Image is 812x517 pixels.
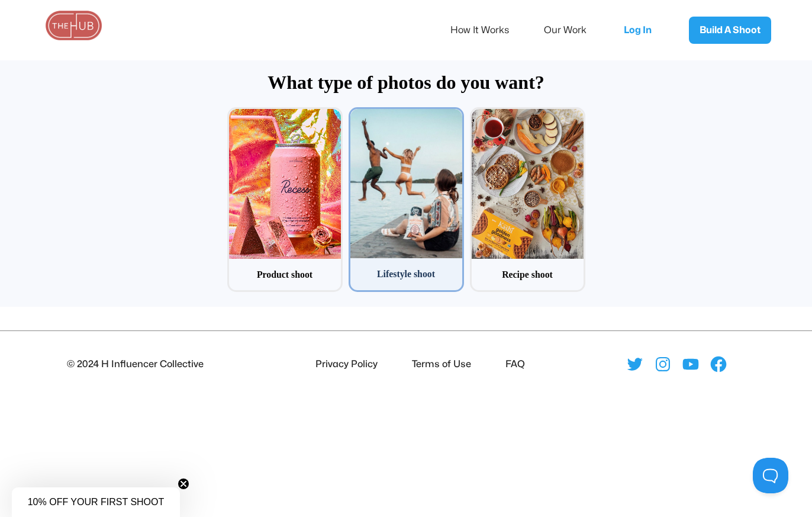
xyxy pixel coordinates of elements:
div: 10% OFF YOUR FIRST SHOOTClose teaser [12,487,180,517]
a: Our Work [544,18,602,43]
button: Close teaser [178,478,189,490]
a: How It Works [450,18,525,43]
span: 10% OFF YOUR FIRST SHOOT [28,497,165,507]
a: Build A Shoot [689,17,771,44]
iframe: Toggle Customer Support [753,458,788,493]
li: FAQ [501,357,525,372]
li: Privacy Policy [311,357,378,372]
a: Log In [612,11,671,50]
div: © 2024 H Influencer Collective [67,357,204,372]
li: Terms of Use [407,357,471,372]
